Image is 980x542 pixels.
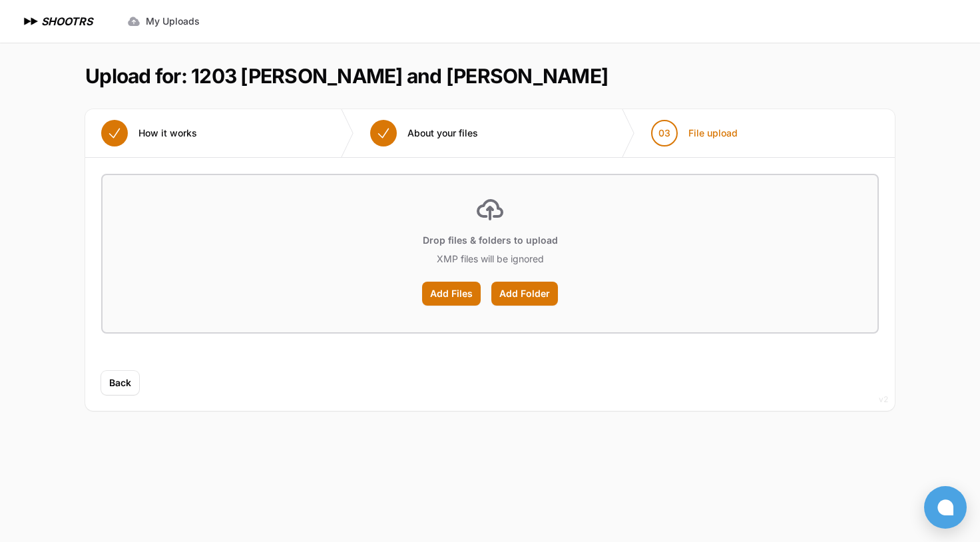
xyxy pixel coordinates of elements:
h1: SHOOTRS [41,13,93,29]
button: How it works [85,109,213,157]
a: SHOOTRS SHOOTRS [21,13,93,29]
p: Drop files & folders to upload [423,234,558,247]
a: My Uploads [119,9,208,33]
span: About your files [407,127,478,140]
h1: Upload for: 1203 [PERSON_NAME] and [PERSON_NAME] [85,64,608,88]
div: v2 [879,392,888,407]
span: File upload [688,127,738,140]
p: XMP files will be ignored [437,252,544,266]
button: 03 File upload [635,109,754,157]
span: My Uploads [146,15,200,28]
img: SHOOTRS [21,13,41,29]
button: Open chat window [924,486,967,529]
span: How it works [138,127,197,140]
span: 03 [658,127,670,140]
button: Back [101,371,139,395]
button: About your files [354,109,494,157]
span: Back [109,376,131,390]
label: Add Files [422,282,481,306]
label: Add Folder [491,282,558,306]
